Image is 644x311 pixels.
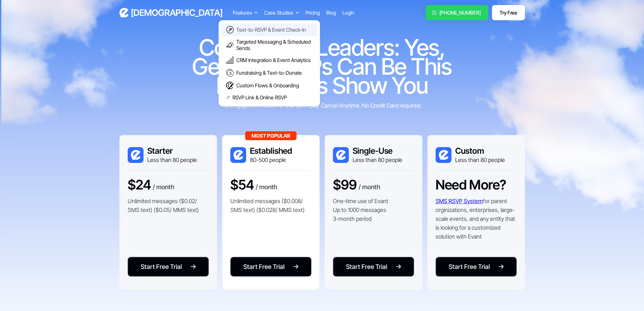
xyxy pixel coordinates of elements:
[236,70,302,76] div: Fundraising & Text-to-Donate
[436,177,506,193] h3: Need More?
[333,257,414,277] a: Start Free Trial
[233,94,287,101] div: RSVP Link & Online RSVP
[119,7,223,18] a: home
[230,177,254,193] h3: $54
[141,262,182,271] div: Start Free Trial
[346,262,387,271] div: Start Free Trial
[353,146,402,156] h3: Single-Use
[449,262,490,271] div: Start Free Trial
[222,36,317,54] a: Targeted Messaging & Scheduled Sends
[264,9,299,16] div: Case Studies
[128,177,151,193] h3: $24
[326,9,336,16] a: Blog
[264,9,293,16] div: Case Studies
[236,27,306,33] div: Text-to-RSVP & Event Check-In
[305,9,320,16] a: Pricing
[222,66,317,79] a: Fundraising & Text-to-Donate
[425,5,488,20] a: [PHONE_NUMBER]
[333,177,357,193] h3: $99
[492,5,525,20] a: Try Free
[222,54,317,66] a: CRM Integration & Event Analytics
[233,9,252,16] div: Features
[153,182,175,193] div: / month
[233,9,258,16] div: Features
[236,82,299,89] div: Custom Flows & Onboarding
[455,156,505,164] div: Less than 80 people
[455,146,505,156] h3: Custom
[222,23,317,36] a: Text-to-RSVP & Event Check-In
[256,182,277,193] div: / month
[436,257,517,277] a: Start Free Trial
[222,92,317,103] a: RSVP Link & Online RSVP
[170,38,474,95] h1: Community Leaders: Yes, Getting RSVPs Can Be This Easy - Let's Show You
[128,257,209,277] a: Start Free Trial
[243,262,284,271] div: Start Free Trial
[230,197,311,215] p: Unlimited messages ($0.008/ SMS text) ($0.028/ MMS text)
[245,131,296,140] div: Most Popular
[147,146,197,156] h3: Starter
[128,197,209,215] p: Unlimited messages ($0.02/ SMS text) ($0.05/ MMS text)
[203,101,441,110] div: 3x Engagement Boost or you don't pay. Cancel Anytime. No Credit Card required.
[147,156,197,164] div: Less than 80 people
[219,17,320,106] nav: Features
[250,156,292,164] div: 80-500 people
[359,182,380,193] div: / month
[353,156,402,164] div: Less than 80 people
[439,9,481,16] div: [PHONE_NUMBER]
[342,9,354,16] a: Login
[236,57,311,63] div: CRM Integration & Event Analytics
[230,257,311,277] a: Start Free Trial
[222,79,317,92] a: Custom Flows & Onboarding
[436,198,483,204] a: SMS RSVP System
[333,197,388,223] p: One-time use of Evant Up to 1000 messages 3-month period
[436,197,517,241] p: for parent orginizations, enterprises, large-scale events, and any entity that is looking for a c...
[236,39,312,51] div: Targeted Messaging & Scheduled Sends
[131,7,223,18] h3: [DEMOGRAPHIC_DATA]
[250,146,292,156] h3: Established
